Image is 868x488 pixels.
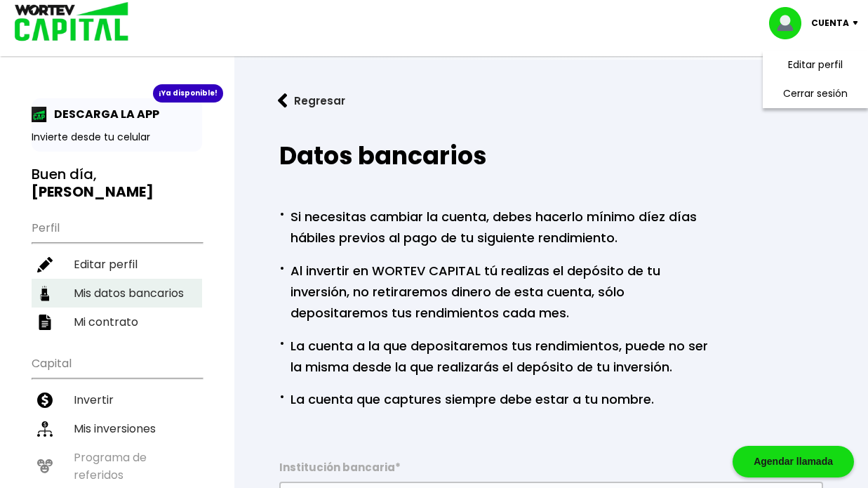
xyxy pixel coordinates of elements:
[37,315,53,330] img: contrato-icon.f2db500c.svg
[279,204,720,249] p: Si necesitas cambiar la cuenta, debes hacerlo mínimo díez días hábiles previos al pago de tu sigu...
[811,13,849,34] p: Cuenta
[257,82,846,119] a: flecha izquierdaRegresar
[37,393,53,408] img: invertir-icon.b3b967d7.svg
[733,446,854,477] div: Agendar llamada
[32,279,202,308] a: Mis datos bancarios
[32,414,202,443] a: Mis inversiones
[47,105,159,123] p: DESCARGA LA APP
[32,385,202,414] a: Invertir
[32,107,47,122] img: app-icon
[32,166,202,201] h3: Buen día,
[278,93,288,108] img: flecha izquierda
[32,130,202,145] p: Invierte desde tu celular
[37,257,53,272] img: editar-icon.952d3147.svg
[279,142,823,170] h2: Datos bancarios
[769,7,811,39] img: profile-image
[37,286,53,301] img: datos-icon.10cf9172.svg
[279,258,284,279] span: ·
[279,461,823,482] label: Institución bancaria
[279,333,720,378] p: La cuenta a la que depositaremos tus rendimientos, puede no ser la misma desde la que realizarás ...
[279,258,720,324] p: Al invertir en WORTEV CAPITAL tú realizas el depósito de tu inversión, no retiraremos dinero de e...
[257,82,366,119] button: Regresar
[37,421,53,437] img: inversiones-icon.6695dc30.svg
[279,386,284,407] span: ·
[279,333,284,354] span: ·
[32,250,202,279] a: Editar perfil
[153,84,223,103] div: ¡Ya disponible!
[279,204,284,225] span: ·
[849,21,868,25] img: icon-down
[788,58,843,72] a: Editar perfil
[279,386,654,410] p: La cuenta que captures siempre debe estar a tu nombre.
[32,182,154,202] b: [PERSON_NAME]
[32,212,202,336] ul: Perfil
[32,308,202,336] a: Mi contrato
